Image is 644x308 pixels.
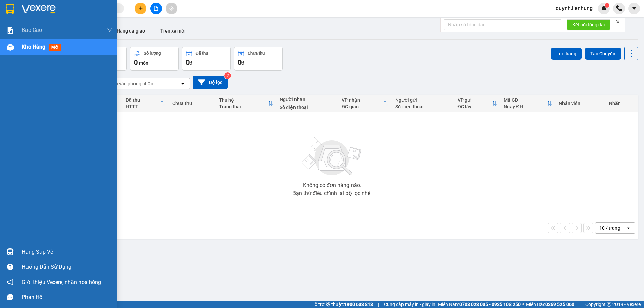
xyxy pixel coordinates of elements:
span: Hỗ trợ kỹ thuật: [311,301,373,308]
th: Toggle SortBy [122,95,169,112]
button: Số lượng0món [130,47,179,71]
span: Giới thiệu Vexere, nhận hoa hồng [22,278,101,286]
span: đ [241,60,244,66]
button: Bộ lọc [193,76,228,89]
img: warehouse-icon [7,44,14,51]
span: Cung cấp máy in - giấy in: [384,301,436,308]
img: warehouse-icon [7,248,14,255]
button: Chưa thu0đ [234,47,283,71]
strong: 1900 633 818 [344,302,373,307]
img: solution-icon [7,27,14,34]
span: quynh.lienhung [550,4,598,12]
button: caret-down [628,3,640,14]
span: mới [49,44,61,51]
div: Thu hộ [219,97,268,103]
div: Mã GD [504,97,547,103]
div: HTTT [126,104,160,109]
button: aim [166,3,177,14]
div: Người gửi [395,97,451,103]
div: Không có đơn hàng nào. [303,183,361,188]
button: Đã thu0đ [182,47,231,71]
span: Kho hàng [22,44,45,50]
div: Chưa thu [172,101,212,106]
div: ĐC lấy [458,104,492,109]
th: Toggle SortBy [500,95,555,112]
span: Miền Nam [438,301,521,308]
div: Ngày ĐH [504,104,547,109]
span: notification [7,279,13,285]
div: Số điện thoại [395,104,451,109]
span: down [107,27,112,33]
div: Số lượng [144,51,161,56]
span: Miền Bắc [526,301,574,308]
th: Toggle SortBy [338,95,392,112]
span: Trên xe mới [160,28,186,34]
div: Trạng thái [219,104,268,109]
span: plus [138,6,143,11]
div: Phản hồi [22,292,112,302]
button: Lên hàng [551,48,582,60]
span: file-add [154,6,158,11]
sup: 1 [605,3,609,8]
span: question-circle [7,264,13,270]
strong: 0708 023 035 - 0935 103 250 [459,302,521,307]
svg: open [180,81,185,86]
span: 0 [186,58,190,66]
span: Kết nối tổng đài [572,21,605,28]
span: 0 [134,58,138,66]
div: VP nhận [342,97,383,103]
span: 1 [606,3,608,8]
div: Người nhận [280,97,335,102]
div: Số điện thoại [280,105,335,110]
th: Toggle SortBy [216,95,276,112]
div: Nhãn [609,101,635,106]
div: Chọn văn phòng nhận [107,80,153,87]
span: | [579,301,580,308]
button: Tạo Chuyến [585,48,621,60]
div: Chưa thu [248,51,265,56]
button: Kết nối tổng đài [567,19,610,30]
div: ĐC giao [342,104,383,109]
span: món [139,60,148,66]
button: Hàng đã giao [111,23,150,39]
button: plus [135,3,146,14]
span: ⚪️ [522,303,524,306]
div: 10 / trang [599,225,620,231]
img: icon-new-feature [601,5,607,11]
span: caret-down [631,5,637,11]
span: aim [169,6,174,11]
div: VP gửi [458,97,492,103]
svg: open [626,225,631,231]
input: Nhập số tổng đài [444,19,561,30]
div: Đã thu [196,51,208,56]
span: | [378,301,379,308]
img: phone-icon [616,5,622,11]
button: file-add [150,3,162,14]
strong: 0369 525 060 [545,302,574,307]
img: svg+xml;base64,PHN2ZyBjbGFzcz0ibGlzdC1wbHVnX19zdmciIHhtbG5zPSJodHRwOi8vd3d3LnczLm9yZy8yMDAwL3N2Zy... [299,133,366,180]
span: 0 [238,58,241,66]
div: Đã thu [126,97,160,103]
div: Bạn thử điều chỉnh lại bộ lọc nhé! [292,191,372,196]
span: close [615,19,620,24]
div: Nhân viên [559,101,602,106]
img: logo-vxr [6,4,14,14]
span: message [7,294,13,300]
div: Hàng sắp về [22,247,112,257]
th: Toggle SortBy [454,95,501,112]
span: Báo cáo [22,26,42,34]
span: đ [190,60,192,66]
sup: 2 [224,72,231,79]
span: copyright [607,302,611,307]
div: Hướng dẫn sử dụng [22,262,112,272]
